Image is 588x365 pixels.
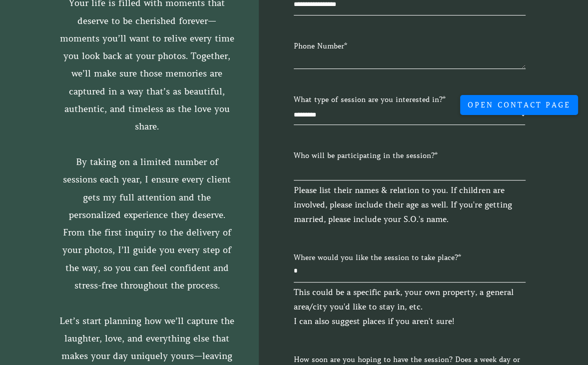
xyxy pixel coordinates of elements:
[294,252,526,265] label: Where would you like the session to take place?
[294,285,526,329] p: This could be a specific park, your own property, a general area/city you'd like to stay in, etc....
[294,40,526,54] label: Phone Number
[294,150,526,163] label: Who will be participating in the session?
[294,183,526,227] p: Please list their names & relation to you. If children are involved, please include their age as ...
[294,94,526,107] label: What type of session are you interested in?
[59,153,234,294] p: By taking on a limited number of sessions each year, I ensure every client gets my full attention...
[460,95,578,115] button: Open Contact Page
